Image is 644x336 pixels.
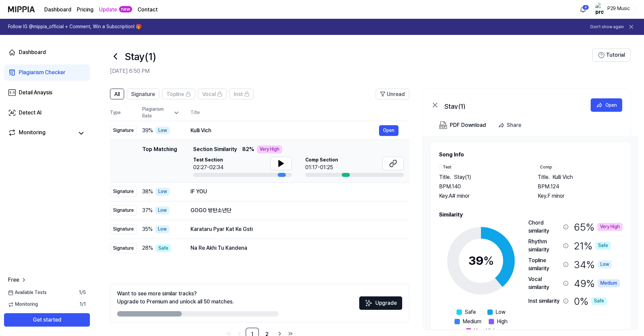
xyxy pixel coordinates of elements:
[99,6,117,14] a: Update
[142,188,153,196] span: 38 %
[125,49,156,63] h1: Stay(1)
[110,105,137,121] th: Type
[387,90,405,98] span: Unread
[4,105,90,121] a: Detect AI
[454,173,471,181] span: Stay(1)
[497,318,507,326] span: High
[444,101,579,109] div: Stay(1)
[605,5,632,13] div: P29 Music
[131,90,155,98] span: Signature
[590,24,624,30] button: Don't show again
[19,129,46,138] div: Monitoring
[528,238,560,254] div: Rhythm similarity
[257,145,282,153] div: Very High
[474,327,496,335] span: Very High
[359,302,402,308] a: SparklesUpgrade
[578,4,588,15] button: 알림4
[4,85,90,101] a: Detail Anaysis
[191,105,409,121] th: Title
[528,275,560,291] div: Vocal similarity
[574,256,612,273] div: 34 %
[605,101,617,109] div: Open
[598,279,620,287] div: Medium
[79,289,86,296] span: 1 / 5
[191,206,398,214] div: GOGO 방탄소년단
[242,145,254,153] span: 82 %
[450,121,486,130] div: PDF Download
[156,127,170,135] div: Low
[4,64,90,81] a: Plagiarism Checker
[595,242,611,250] div: Safe
[597,223,623,231] div: Very High
[582,5,589,10] div: 4
[538,192,623,200] div: Key. F minor
[483,253,494,268] span: %
[156,188,170,196] div: Low
[579,5,587,13] img: 알림
[423,136,639,329] a: Song InfoTestTitle.Stay(1)BPM.140Key.A# minorCompTitle.Kulli VichBPM.124Key.F minorSimilarity39%S...
[538,164,554,171] div: Comp
[439,211,623,219] h2: Similarity
[138,6,158,14] a: Contact
[8,276,19,284] span: Free
[110,243,137,253] div: Signature
[19,89,52,97] div: Detail Anaysis
[528,219,560,235] div: Chord similarity
[110,67,592,75] h2: [DATE] 6:50 PM
[591,98,622,112] button: Open
[468,252,494,270] div: 39
[193,145,237,153] span: Section Similarity
[8,301,38,308] span: Monitoring
[229,89,254,99] button: Inst
[376,89,409,99] button: Unread
[166,90,184,98] span: Topline
[8,276,27,284] a: Free
[191,244,398,252] div: Na Re Akhi Tu Kandena
[439,183,524,191] div: BPM. 140
[191,225,398,233] div: Karataru Pyar Kat Ke Gsti
[202,90,216,98] span: Vocal
[19,68,65,77] div: Plagiarism Checker
[110,224,137,234] div: Signature
[193,157,223,163] span: Test Section
[155,225,169,233] div: Low
[162,89,195,99] button: Topline
[574,275,620,291] div: 49 %
[365,299,373,307] img: Sparkles
[495,308,505,316] span: Low
[110,205,137,215] div: Signature
[528,256,560,273] div: Topline similarity
[8,289,47,296] span: Available Tests
[305,163,338,172] div: 01:17-01:25
[379,125,398,136] button: Open
[114,90,120,98] span: All
[198,89,227,99] button: Vocal
[142,106,180,119] div: Plagiarism Rate
[44,6,71,14] a: Dashboard
[465,308,476,316] span: Safe
[552,173,573,181] span: Kulli Vich
[495,118,527,132] button: Share
[8,129,74,138] a: Monitoring
[574,219,623,235] div: 65 %
[538,183,623,191] div: BPM. 124
[439,173,451,181] span: Title .
[595,3,603,16] img: profile
[119,6,132,13] div: new
[439,121,447,129] img: PDF Download
[439,151,623,159] h2: Song Info
[528,297,560,305] div: Inst similarity
[142,206,153,214] span: 37 %
[77,6,94,14] a: Pricing
[110,126,137,136] div: Signature
[359,296,402,310] button: Upgrade
[438,118,487,132] button: PDF Download
[4,44,90,60] a: Dashboard
[142,244,153,252] span: 28 %
[234,90,243,98] span: Inst
[191,188,398,196] div: IF YOU
[598,260,612,269] div: Low
[117,290,234,306] div: Want to see more similar tracks? Upgrade to Premium and unlock all 50 matches.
